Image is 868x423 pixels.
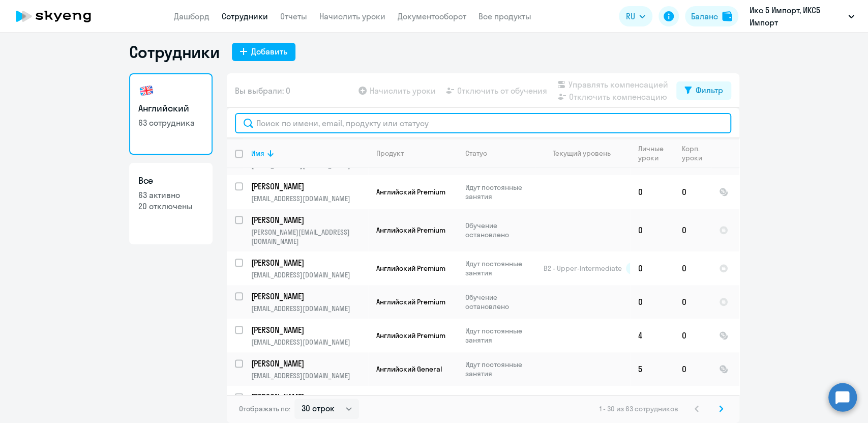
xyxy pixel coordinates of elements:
[465,183,535,201] p: Идут постоянные занятия
[676,81,731,100] button: Фильтр
[251,391,366,403] p: [PERSON_NAME]
[674,319,711,352] td: 0
[465,393,535,412] p: Обучение остановлено
[630,386,674,419] td: 0
[682,144,710,162] div: Корп. уроки
[138,189,203,201] p: 63 активно
[251,214,366,225] p: [PERSON_NAME]
[222,11,268,21] a: Сотрудники
[630,175,674,209] td: 0
[638,144,673,162] div: Личные уроки
[129,42,220,62] h1: Сотрудники
[251,257,366,268] p: [PERSON_NAME]
[722,11,732,21] img: balance
[674,386,711,419] td: 0
[235,84,290,97] span: Вы выбрали: 0
[674,285,711,319] td: 0
[376,331,445,340] span: Английский Premium
[619,6,652,26] button: RU
[251,324,368,335] a: [PERSON_NAME]
[138,201,203,212] p: 20 отключены
[138,174,203,187] h3: Все
[465,149,487,158] div: Статус
[478,11,531,21] a: Все продукты
[691,10,718,22] div: Баланс
[685,6,738,26] button: Балансbalance
[750,4,844,29] p: Икс 5 Импорт, ИКС5 Импорт
[251,358,366,369] p: [PERSON_NAME]
[129,73,213,155] a: Английский63 сотрудника
[465,326,535,345] p: Идут постоянные занятия
[630,209,674,251] td: 0
[465,259,535,277] p: Идут постоянные занятия
[376,364,442,374] span: Английский General
[696,84,723,96] div: Фильтр
[319,11,385,21] a: Начислить уроки
[465,293,535,311] p: Обучение остановлено
[376,264,445,273] span: Английский Premium
[251,291,366,302] p: [PERSON_NAME]
[638,144,667,162] div: Личные уроки
[376,149,404,158] div: Продукт
[465,360,535,378] p: Идут постоянные занятия
[280,11,307,21] a: Отчеты
[251,304,368,313] p: [EMAIL_ADDRESS][DOMAIN_NAME]
[251,228,368,246] p: [PERSON_NAME][EMAIL_ADDRESS][DOMAIN_NAME]
[630,285,674,319] td: 0
[674,352,711,386] td: 0
[682,144,704,162] div: Корп. уроки
[465,221,535,239] p: Обучение остановлено
[600,404,678,413] span: 1 - 30 из 63 сотрудников
[376,187,445,196] span: Английский Premium
[251,257,368,268] a: [PERSON_NAME]
[251,324,366,335] p: [PERSON_NAME]
[239,404,290,413] span: Отображать по:
[376,149,457,158] div: Продукт
[744,4,859,29] button: Икс 5 Импорт, ИКС5 Импорт
[626,10,635,22] span: RU
[553,149,611,158] div: Текущий уровень
[251,291,368,302] a: [PERSON_NAME]
[630,352,674,386] td: 5
[138,117,203,128] p: 63 сотрудника
[251,181,368,192] a: [PERSON_NAME]
[251,371,368,380] p: [EMAIL_ADDRESS][DOMAIN_NAME]
[251,149,368,158] div: Имя
[138,82,155,99] img: english
[251,45,287,58] div: Добавить
[398,11,466,21] a: Документооборот
[376,225,445,235] span: Английский Premium
[251,214,368,225] a: [PERSON_NAME]
[251,270,368,279] p: [EMAIL_ADDRESS][DOMAIN_NAME]
[465,149,535,158] div: Статус
[251,337,368,347] p: [EMAIL_ADDRESS][DOMAIN_NAME]
[674,209,711,251] td: 0
[630,319,674,352] td: 4
[232,43,295,61] button: Добавить
[674,251,711,285] td: 0
[674,175,711,209] td: 0
[251,358,368,369] a: [PERSON_NAME]
[129,163,213,244] a: Все63 активно20 отключены
[544,149,630,158] div: Текущий уровень
[251,181,366,192] p: [PERSON_NAME]
[251,391,368,403] a: [PERSON_NAME]
[544,264,622,273] span: B2 - Upper-Intermediate
[138,102,203,115] h3: Английский
[251,194,368,203] p: [EMAIL_ADDRESS][DOMAIN_NAME]
[235,113,731,133] input: Поиск по имени, email, продукту или статусу
[174,11,209,21] a: Дашборд
[630,251,674,285] td: 0
[376,297,445,306] span: Английский Premium
[251,149,264,158] div: Имя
